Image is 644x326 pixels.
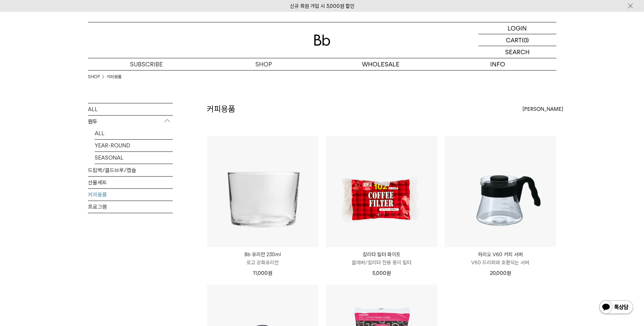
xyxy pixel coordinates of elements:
[326,250,437,267] a: 칼리타 필터 화이트 클레버/칼리타 전용 종이 필터
[507,270,511,276] span: 원
[478,34,556,46] a: CART (0)
[326,250,437,259] p: 칼리타 필터 화이트
[505,46,530,58] p: SEARCH
[207,250,318,267] a: Bb 유리잔 230ml 로고 강화유리잔
[88,189,173,201] a: 커피용품
[386,270,391,276] span: 원
[95,140,173,151] a: YEAR-ROUND
[207,250,318,259] p: Bb 유리잔 230ml
[445,136,556,247] img: 하리오 V60 커피 서버
[95,127,173,139] a: ALL
[326,136,437,247] img: 칼리타 필터 화이트
[205,58,322,70] a: SHOP
[506,34,522,46] p: CART
[107,74,122,80] a: 커피용품
[88,164,173,176] a: 드립백/콜드브루/캡슐
[268,270,272,276] span: 원
[326,259,437,267] p: 클레버/칼리타 전용 종이 필터
[445,250,556,267] a: 하리오 V60 커피 서버 V60 드리퍼와 호환되는 서버
[88,177,173,188] a: 선물세트
[88,116,173,128] p: 원두
[478,22,556,34] a: LOGIN
[290,3,354,9] a: 신규 회원 가입 시 3,000원 할인
[95,152,173,164] a: SEASONAL
[88,103,173,115] a: ALL
[439,58,556,70] p: INFO
[508,22,527,34] p: LOGIN
[314,35,330,46] img: 로고
[322,58,439,70] p: WHOLESALE
[445,250,556,259] p: 하리오 V60 커피 서버
[522,105,563,113] span: [PERSON_NAME]
[88,201,173,213] a: 프로그램
[490,270,511,276] span: 20,000
[599,300,634,316] img: 카카오톡 채널 1:1 채팅 버튼
[207,259,318,267] p: 로고 강화유리잔
[207,103,235,115] h2: 커피용품
[207,136,318,247] img: Bb 유리잔 230ml
[88,74,100,80] a: SHOP
[372,270,391,276] span: 5,000
[88,58,205,70] a: SUBSCRIBE
[253,270,272,276] span: 11,000
[522,34,529,46] p: (0)
[445,259,556,267] p: V60 드리퍼와 호환되는 서버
